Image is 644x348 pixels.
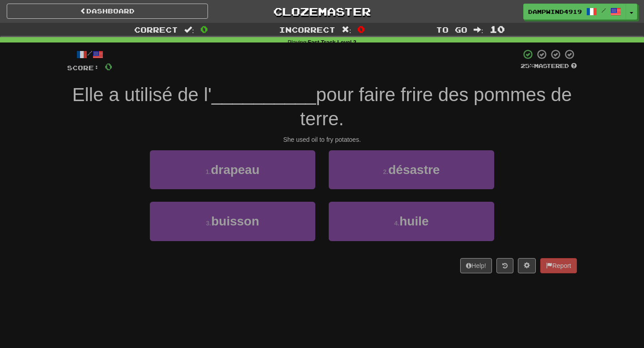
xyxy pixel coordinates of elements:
small: 4 . [394,220,399,227]
span: DampWind4919 [528,8,582,16]
span: __________ [212,84,316,105]
span: 0 [200,24,208,34]
span: désastre [388,163,440,177]
small: 2 . [383,168,389,175]
span: / [602,7,606,13]
span: Correct [134,25,178,34]
span: : [342,26,352,34]
span: 0 [357,24,365,34]
button: Round history (alt+y) [496,258,513,273]
button: 2.désastre [329,150,494,189]
span: 25 % [521,62,534,69]
span: : [184,26,194,34]
span: Incorrect [279,25,335,34]
button: Help! [460,258,492,273]
span: 0 [105,61,112,72]
small: 3 . [206,220,211,227]
button: 1.drapeau [150,150,315,189]
button: 3.buisson [150,202,315,241]
span: 10 [490,24,505,34]
span: buisson [211,214,259,228]
a: Clozemaster [221,4,423,19]
button: 4.huile [329,202,494,241]
span: pour faire frire des pommes de terre. [300,84,572,130]
strong: Fast Track Level 2 [308,39,356,46]
a: Dashboard [7,4,208,19]
span: : [474,26,483,34]
span: To go [436,25,467,34]
div: / [67,49,112,60]
span: Score: [67,64,99,72]
button: Report [540,258,577,273]
span: drapeau [211,163,259,177]
div: Mastered [521,62,577,70]
div: She used oil to fry potatoes. [67,135,577,144]
a: DampWind4919 / [523,4,626,20]
span: huile [399,214,428,228]
small: 1 . [206,168,211,175]
span: Elle a utilisé de l' [72,84,212,105]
